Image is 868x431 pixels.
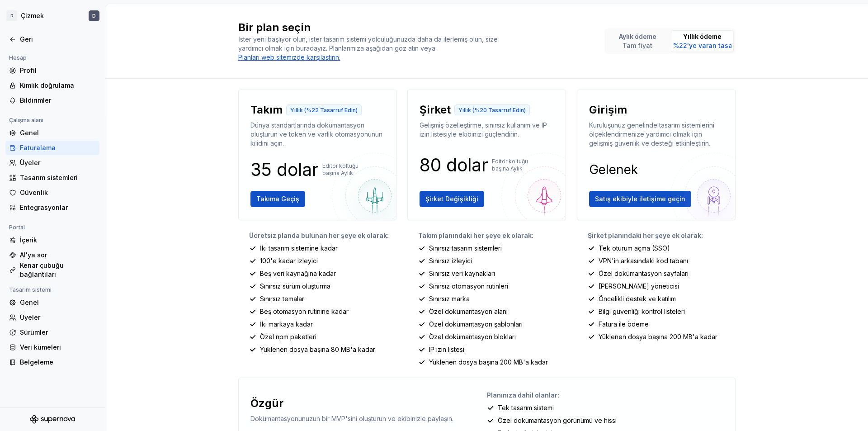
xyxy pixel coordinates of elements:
[5,141,99,155] a: Faturalama
[20,298,39,306] font: Genel
[458,107,526,114] font: Yıllık (%20 Tasarruf Edin)
[20,81,74,89] font: Kimlik doğrulama
[671,30,734,52] button: Yıllık ödeme%22'ye varan tasarruf
[260,333,316,341] font: Özel npm paketleri
[595,195,685,203] font: Satış ekibiyle iletişime geçin
[5,200,99,215] a: Entegrasyonlar
[599,282,679,290] font: [PERSON_NAME] yöneticisi
[9,117,43,123] font: Çalışma alanı
[429,295,470,303] font: Sınırsız marka
[623,42,652,49] font: Tam fiyat
[498,417,617,424] font: Özel dokümantasyon görünümü ve hissi
[429,346,464,353] font: IP izin listesi
[322,162,359,169] font: Editör koltuğu
[250,121,382,147] font: Dünya standartlarında dokümantasyon oluşturun ve token ve varlık otomasyonunun kilidini açın.
[249,232,389,239] font: Ücretsiz planda bulunan her şeye ek olarak:
[429,257,472,265] font: Sınırsız izleyici
[599,333,717,341] font: Yüklenen dosya başına 200 MB'a kadar
[20,251,47,259] font: AI'ya sor
[20,358,53,366] font: Belgeleme
[250,191,305,207] button: Takıma Geçiş
[20,35,33,43] font: Geri
[20,174,78,181] font: Tasarım sistemleri
[429,270,495,277] font: Sınırsız veri kaynakları
[418,232,533,239] font: Takım planındaki her şeye ek olarak:
[429,333,516,341] font: Özel dokümantasyon blokları
[5,156,99,170] a: Üyeler
[429,320,523,328] font: Özel dokümantasyon şablonları
[589,191,691,207] button: Satış ekibiyle iletişime geçin
[683,33,722,40] font: Yıllık ödeme
[5,355,99,369] a: Belgeleme
[260,282,330,290] font: Sınırsız sürüm oluşturma
[250,103,283,116] font: Takım
[599,320,649,328] font: Fatura ile ödeme
[322,170,353,176] font: başına Aylık
[20,204,68,211] font: Entegrasyonlar
[256,195,299,203] font: Takıma Geçiş
[599,295,676,303] font: Öncelikli destek ve katılım
[250,415,453,422] font: Dokümantasyonunuzun bir MVP'sini oluşturun ve ekibinizle paylaşın.
[238,21,311,34] font: Bir plan seçin
[5,310,99,325] a: Üyeler
[5,340,99,355] a: Veri kümeleri
[20,96,51,104] font: Bildirimler
[599,257,688,265] font: VPN'in arkasındaki kod tabanı
[20,159,40,166] font: Üyeler
[492,165,523,172] font: başına Aylık
[20,144,56,152] font: Faturalama
[21,12,44,19] font: Çizmek
[9,286,52,293] font: Tasarım sistemi
[5,126,99,140] a: Genel
[589,121,714,147] font: Kuruluşunuz genelinde tasarım sistemlerini ölçeklendirmenize yardımcı olmak için gelişmiş güvenli...
[238,53,340,62] a: Planları web sitemizde karşılaştırın.
[425,195,478,203] font: Şirket Değişikliği
[290,107,358,114] font: Yıllık (%22 Tasarruf Edin)
[260,320,313,328] font: İki markaya kadar
[5,233,99,247] a: İçerik
[20,236,37,244] font: İçerik
[5,93,99,108] a: Bildirimler
[5,78,99,93] a: Kimlik doğrulama
[429,282,508,290] font: Sınırsız otomasyon rutinleri
[20,66,37,74] font: Profil
[238,53,340,61] font: Planları web sitemizde karşılaştırın.
[5,171,99,185] a: Tasarım sistemleri
[420,103,451,116] font: Şirket
[589,103,627,116] font: Girişim
[10,14,14,18] font: D
[9,224,25,231] font: Portal
[260,308,349,315] font: Beş otomasyon rutinine kadar
[30,415,75,424] svg: Süpernova Logosu
[589,162,638,177] font: Gelenek
[606,30,669,52] button: Aylık ödemeTam fiyat
[20,129,39,137] font: Genel
[9,54,27,61] font: Hesap
[420,191,484,207] button: Şirket Değişikliği
[599,308,685,315] font: Bilgi güvenliği kontrol listeleri
[5,63,99,78] a: Profil
[599,244,670,252] font: Tek oturum açma (SSO)
[5,295,99,310] a: Genel
[20,189,48,196] font: Güvenlik
[92,13,96,19] font: D
[588,232,703,239] font: Şirket planındaki her şeye ek olarak:
[260,244,338,252] font: İki tasarım sistemine kadar
[429,244,502,252] font: Sınırsız tasarım sistemleri
[2,6,103,26] button: DÇizmekD
[429,358,548,366] font: Yüklenen dosya başına 200 MB'a kadar
[260,295,304,303] font: Sınırsız temalar
[5,325,99,340] a: Sürümler
[20,313,40,321] font: Üyeler
[5,185,99,200] a: Güvenlik
[20,343,61,351] font: Veri kümeleri
[420,154,488,175] font: 80 dolar
[5,263,99,277] a: Kenar çubuğu bağlantıları
[487,391,559,399] font: Planınıza dahil olanlar:
[5,32,99,47] a: Geri
[5,248,99,262] a: AI'ya sor
[238,35,498,52] font: İster yeni başlıyor olun, ister tasarım sistemi yolculuğunuzda daha da ilerlemiş olun, size yardı...
[420,121,547,138] font: Gelişmiş özelleştirme, sınırsız kullanım ve IP izin listesiyle ekibinizi güçlendirin.
[619,33,656,40] font: Aylık ödeme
